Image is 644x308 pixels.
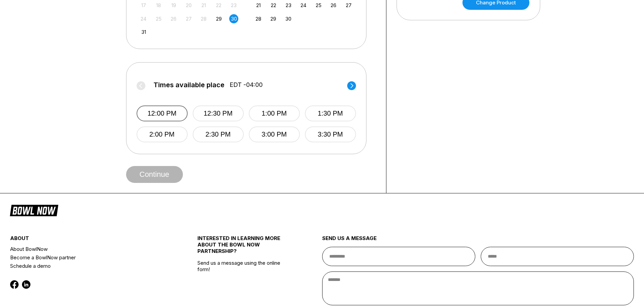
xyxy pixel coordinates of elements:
div: Not available Tuesday, August 26th, 2025 [169,14,178,23]
div: Choose Wednesday, September 24th, 2025 [299,1,308,10]
button: 2:30 PM [193,126,244,142]
div: Not available Wednesday, August 27th, 2025 [184,14,193,23]
a: Become a BowlNow partner [10,253,166,262]
a: About BowlNow [10,245,166,253]
div: Not available Saturday, August 23rd, 2025 [229,1,238,10]
div: Not available Friday, August 22nd, 2025 [214,1,223,10]
button: 12:00 PM [137,105,188,121]
div: Choose Friday, September 26th, 2025 [329,1,338,10]
div: INTERESTED IN LEARNING MORE ABOUT THE BOWL NOW PARTNERSHIP? [197,235,291,260]
div: Not available Sunday, August 24th, 2025 [139,14,148,23]
div: Not available Thursday, August 21st, 2025 [199,1,208,10]
div: Choose Sunday, September 21st, 2025 [254,1,263,10]
div: Choose Friday, August 29th, 2025 [214,14,223,23]
button: 1:30 PM [305,105,356,121]
span: Times available place [153,81,224,89]
div: Choose Sunday, September 28th, 2025 [254,14,263,23]
div: Not available Sunday, August 17th, 2025 [139,1,148,10]
div: about [10,235,166,245]
button: 3:30 PM [305,126,356,142]
button: 2:00 PM [137,126,188,142]
a: Schedule a demo [10,262,166,270]
div: Not available Monday, August 25th, 2025 [154,14,163,23]
div: Not available Monday, August 18th, 2025 [154,1,163,10]
span: EDT -04:00 [230,81,263,89]
div: Not available Thursday, August 28th, 2025 [199,14,208,23]
div: Choose Monday, September 22nd, 2025 [269,1,278,10]
div: Choose Tuesday, September 23rd, 2025 [284,1,293,10]
div: Choose Sunday, August 31st, 2025 [139,27,148,37]
div: Choose Saturday, August 30th, 2025 [229,14,238,23]
div: Not available Wednesday, August 20th, 2025 [184,1,193,10]
button: 1:00 PM [249,105,300,121]
div: send us a message [322,235,634,247]
button: 3:00 PM [249,126,300,142]
div: Not available Tuesday, August 19th, 2025 [169,1,178,10]
div: Choose Tuesday, September 30th, 2025 [284,14,293,23]
button: 12:30 PM [193,105,244,121]
div: Choose Monday, September 29th, 2025 [269,14,278,23]
div: Choose Saturday, September 27th, 2025 [344,1,353,10]
div: Choose Thursday, September 25th, 2025 [314,1,323,10]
